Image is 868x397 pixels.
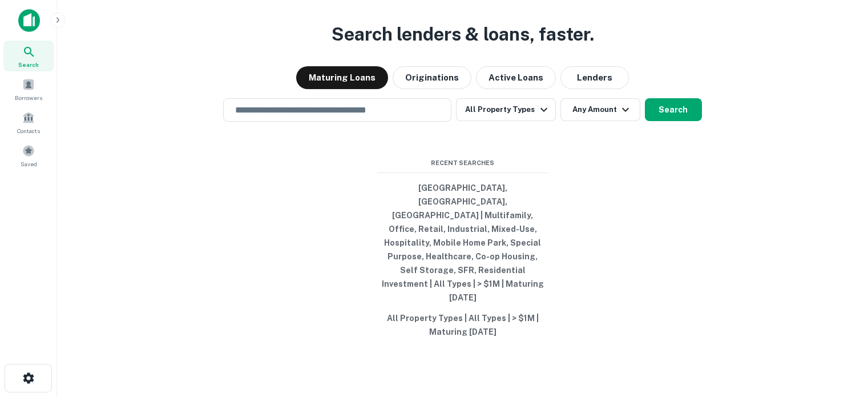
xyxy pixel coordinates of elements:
[3,41,54,71] a: Search
[18,60,39,69] span: Search
[377,178,548,308] button: [GEOGRAPHIC_DATA], [GEOGRAPHIC_DATA], [GEOGRAPHIC_DATA] | Multifamily, Office, Retail, Industrial...
[3,107,54,138] a: Contacts
[476,66,556,89] button: Active Loans
[377,308,548,342] button: All Property Types | All Types | > $1M | Maturing [DATE]
[560,98,640,121] button: Any Amount
[456,98,555,121] button: All Property Types
[811,306,868,360] iframe: Chat Widget
[332,21,594,48] h3: Search lenders & loans, faster.
[17,126,40,135] span: Contacts
[18,9,40,32] img: capitalize-icon.png
[393,66,471,89] button: Originations
[560,66,629,89] button: Lenders
[3,140,54,171] a: Saved
[3,74,54,105] a: Borrowers
[296,66,388,89] button: Maturing Loans
[645,98,702,121] button: Search
[377,158,548,168] span: Recent Searches
[21,159,37,169] span: Saved
[15,93,42,102] span: Borrowers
